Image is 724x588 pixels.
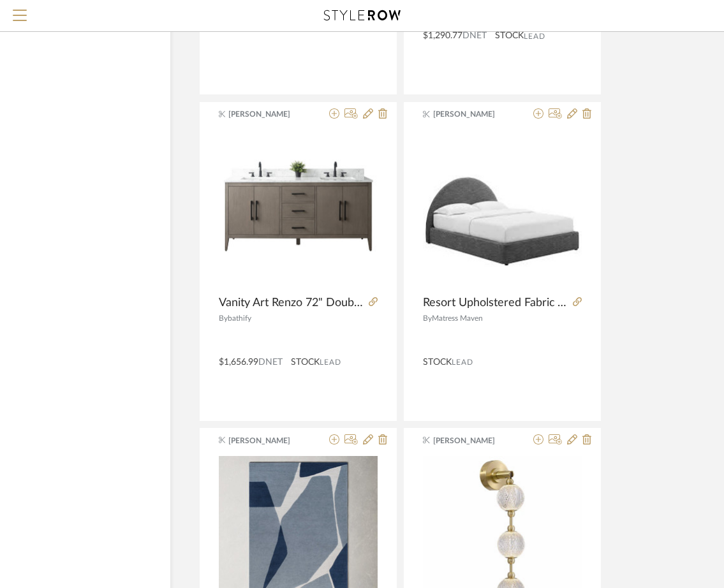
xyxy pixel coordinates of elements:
[219,314,228,322] span: By
[423,129,582,289] div: 0
[219,296,364,310] span: Vanity Art Renzo 72" Double Sink Bathroom Vanity Cabinet with Engineered Marble Top
[495,29,524,43] span: STOCK
[452,358,473,367] span: Lead
[423,314,432,322] span: By
[291,356,320,369] span: STOCK
[423,296,568,310] span: Resort Upholstered Fabric Arched Round Platform Bed - Full / Heathered Weave Slate
[228,435,309,446] span: [PERSON_NAME]
[219,129,378,288] img: Vanity Art Renzo 72" Double Sink Bathroom Vanity Cabinet with Engineered Marble Top
[258,358,283,367] span: DNET
[320,358,341,367] span: Lead
[524,32,545,41] span: Lead
[423,129,582,288] img: Resort Upholstered Fabric Arched Round Platform Bed - Full / Heathered Weave Slate
[433,108,513,120] span: [PERSON_NAME]
[432,314,483,322] span: Matress Maven
[228,314,251,322] span: bathify
[433,435,513,446] span: [PERSON_NAME]
[228,108,309,120] span: [PERSON_NAME]
[423,356,452,369] span: STOCK
[219,358,258,367] span: $1,656.99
